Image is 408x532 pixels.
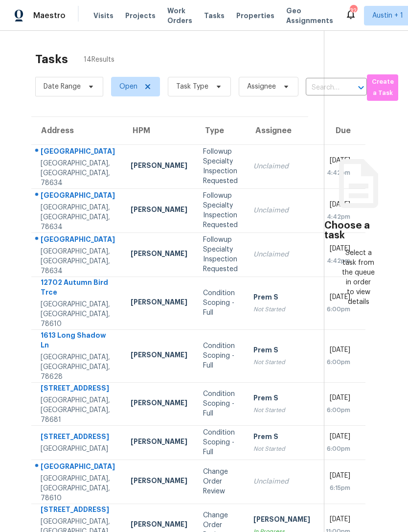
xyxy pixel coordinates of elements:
div: [GEOGRAPHIC_DATA] [41,146,115,159]
span: Work Orders [167,6,192,25]
div: [GEOGRAPHIC_DATA], [GEOGRAPHIC_DATA], 78610 [41,474,115,503]
div: Prem S [253,345,310,357]
div: Condition Scoping - Full [203,341,238,370]
div: Followup Specialty Inspection Requested [203,235,238,274]
div: [GEOGRAPHIC_DATA], [GEOGRAPHIC_DATA], 78681 [41,395,115,425]
div: [PERSON_NAME] [253,514,310,527]
span: Austin + 1 [372,11,403,21]
span: 14 Results [84,55,114,65]
h2: Tasks [35,54,68,64]
span: Assignee [247,82,276,92]
div: Prem S [253,432,310,444]
div: Followup Specialty Inspection Requested [203,191,238,230]
span: Date Range [44,82,81,92]
div: Condition Scoping - Full [203,288,238,318]
div: [GEOGRAPHIC_DATA], [GEOGRAPHIC_DATA], 78634 [41,247,115,276]
span: Maestro [33,11,66,21]
div: [PERSON_NAME] [131,249,187,261]
div: [GEOGRAPHIC_DATA] [41,462,115,474]
div: Condition Scoping - Full [203,428,238,457]
th: Due [318,117,365,144]
th: Type [195,117,246,144]
button: Create a Task [367,74,398,101]
div: 1613 Long Shadow Ln [41,330,115,352]
div: [GEOGRAPHIC_DATA], [GEOGRAPHIC_DATA], 78634 [41,159,115,188]
div: Not Started [253,304,310,314]
span: Properties [236,11,274,21]
div: 12702 Autumn Bird Trce [41,278,115,300]
div: [PERSON_NAME] [131,437,187,449]
div: [GEOGRAPHIC_DATA] [41,444,115,454]
div: [GEOGRAPHIC_DATA], [GEOGRAPHIC_DATA], 78610 [41,300,115,329]
div: Prem S [253,292,310,304]
span: Tasks [204,12,225,19]
div: [GEOGRAPHIC_DATA] [41,190,115,203]
div: Select a task from the queue in order to view details [341,248,375,307]
div: [STREET_ADDRESS] [41,383,115,395]
div: [PERSON_NAME] [131,205,187,217]
div: [PERSON_NAME] [131,519,187,532]
span: Open [119,82,137,92]
div: [PERSON_NAME] [131,398,187,410]
div: Condition Scoping - Full [203,389,238,418]
div: [PERSON_NAME] [131,297,187,309]
div: Unclaimed [253,250,310,259]
div: [GEOGRAPHIC_DATA], [GEOGRAPHIC_DATA], 78634 [41,203,115,232]
div: Prem S [253,393,310,405]
div: [STREET_ADDRESS] [41,505,115,517]
th: HPM [123,117,195,144]
div: Unclaimed [253,477,310,486]
h3: Choose a task [324,221,392,240]
th: Address [31,117,123,144]
div: [GEOGRAPHIC_DATA] [41,234,115,247]
span: Task Type [176,82,208,92]
div: [GEOGRAPHIC_DATA], [GEOGRAPHIC_DATA], 78628 [41,352,115,382]
button: Open [354,81,368,94]
div: Not Started [253,357,310,367]
span: Geo Assignments [286,6,333,25]
div: 32 [350,6,357,16]
span: Create a Task [372,76,393,99]
div: Not Started [253,405,310,415]
div: Unclaimed [253,206,310,215]
div: Change Order Review [203,467,238,496]
div: [PERSON_NAME] [131,350,187,362]
div: Followup Specialty Inspection Requested [203,147,238,186]
div: Unclaimed [253,162,310,171]
span: Visits [93,11,113,21]
div: [PERSON_NAME] [131,161,187,173]
div: [PERSON_NAME] [131,476,187,488]
th: Assignee [246,117,318,144]
span: Projects [125,11,156,21]
input: Search by address [306,80,340,95]
div: Not Started [253,444,310,454]
div: [STREET_ADDRESS] [41,432,115,444]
